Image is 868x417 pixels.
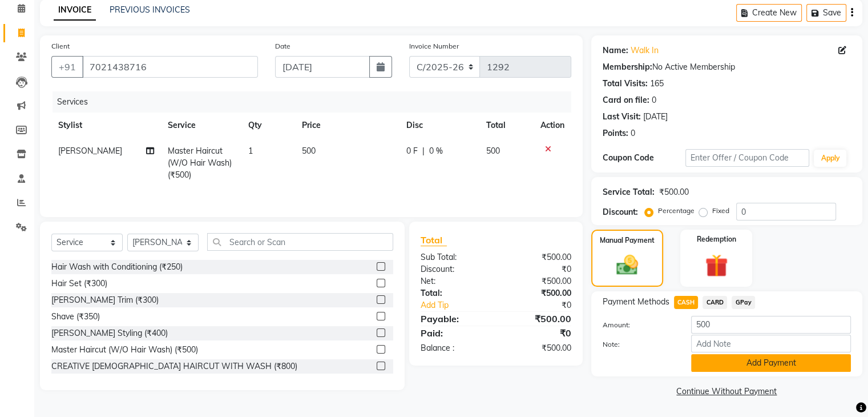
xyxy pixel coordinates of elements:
[412,263,496,275] div: Discount:
[168,146,232,180] span: Master Haircut (W/O Hair Wash) (₹500)
[51,56,83,78] button: +91
[603,45,628,57] div: Name:
[534,113,571,138] th: Action
[652,94,656,106] div: 0
[275,41,290,51] label: Date
[603,152,685,164] div: Coupon Code
[51,278,107,290] div: Hair Set (₹300)
[603,206,638,218] div: Discount:
[806,4,846,22] button: Save
[207,233,393,251] input: Search or Scan
[496,342,580,354] div: ₹500.00
[603,127,628,139] div: Points:
[496,275,580,287] div: ₹500.00
[603,78,648,90] div: Total Visits:
[412,326,496,340] div: Paid:
[736,4,802,22] button: Create New
[496,251,580,263] div: ₹500.00
[486,146,500,156] span: 500
[412,251,496,263] div: Sub Total:
[422,145,425,157] span: |
[412,287,496,299] div: Total:
[650,78,664,90] div: 165
[406,145,418,157] span: 0 F
[691,335,851,352] input: Add Note
[658,206,695,216] label: Percentage
[603,111,641,123] div: Last Visit:
[295,113,399,138] th: Price
[631,127,635,139] div: 0
[496,326,580,340] div: ₹0
[412,312,496,326] div: Payable:
[697,234,736,244] label: Redemption
[51,327,168,339] div: [PERSON_NAME] Styling (₹400)
[674,296,699,309] span: CASH
[594,386,860,398] a: Continue Without Payment
[51,311,100,323] div: Shave (₹350)
[703,296,727,309] span: CARD
[496,312,580,326] div: ₹500.00
[659,186,689,198] div: ₹500.00
[603,61,851,73] div: No Active Membership
[399,113,479,138] th: Disc
[51,41,70,51] label: Client
[82,56,258,78] input: Search by Name/Mobile/Email/Code
[412,299,510,311] a: Add Tip
[712,206,729,216] label: Fixed
[51,113,161,138] th: Stylist
[429,145,443,157] span: 0 %
[685,149,810,167] input: Enter Offer / Coupon Code
[814,150,846,167] button: Apply
[594,320,683,330] label: Amount:
[600,235,655,246] label: Manual Payment
[412,275,496,287] div: Net:
[110,5,190,15] a: PREVIOUS INVOICES
[603,61,652,73] div: Membership:
[691,354,851,372] button: Add Payment
[409,41,459,51] label: Invoice Number
[302,146,316,156] span: 500
[496,263,580,275] div: ₹0
[51,360,297,372] div: CREATIVE [DEMOGRAPHIC_DATA] HAIRCUT WITH WASH (₹800)
[51,344,198,356] div: Master Haircut (W/O Hair Wash) (₹500)
[241,113,295,138] th: Qty
[58,146,122,156] span: [PERSON_NAME]
[698,251,735,280] img: _gift.svg
[412,342,496,354] div: Balance :
[161,113,241,138] th: Service
[51,294,159,306] div: [PERSON_NAME] Trim (₹300)
[421,234,447,246] span: Total
[510,299,579,311] div: ₹0
[603,186,655,198] div: Service Total:
[643,111,668,123] div: [DATE]
[248,146,253,156] span: 1
[594,339,683,350] label: Note:
[732,296,755,309] span: GPay
[496,287,580,299] div: ₹500.00
[479,113,534,138] th: Total
[603,94,649,106] div: Card on file:
[51,261,183,273] div: Hair Wash with Conditioning (₹250)
[691,316,851,334] input: Amount
[631,45,659,57] a: Walk In
[609,252,645,278] img: _cash.svg
[603,296,669,308] span: Payment Methods
[53,91,580,113] div: Services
